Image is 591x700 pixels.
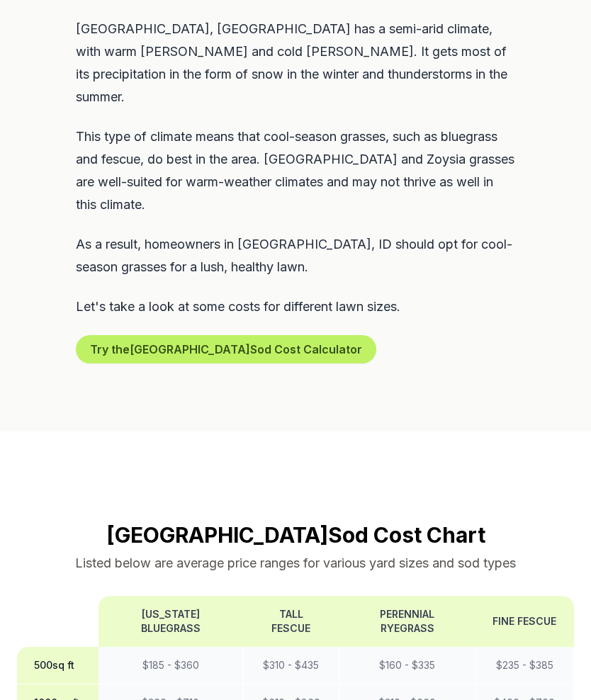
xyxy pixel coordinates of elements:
p: Listed below are average price ranges for various yard sizes and sod types [17,554,574,574]
th: Fine Fescue [475,597,574,648]
button: Try the[GEOGRAPHIC_DATA]Sod Cost Calculator [76,336,376,364]
p: As a result, homeowners in [GEOGRAPHIC_DATA], ID should opt for cool-season grasses for a lush, h... [76,234,515,279]
td: $ 160 - $ 335 [339,648,475,685]
td: $ 235 - $ 385 [475,648,574,685]
p: [GEOGRAPHIC_DATA], [GEOGRAPHIC_DATA] has a semi-arid climate, with warm [PERSON_NAME] and cold [P... [76,18,515,109]
th: [US_STATE] Bluegrass [98,597,243,648]
p: Let's take a look at some costs for different lawn sizes. [76,296,515,319]
p: This type of climate means that cool-season grasses, such as bluegrass and fescue, do best in the... [76,126,515,217]
th: Perennial Ryegrass [339,597,475,648]
td: $ 310 - $ 435 [243,648,339,685]
th: 500 sq ft [17,648,98,685]
td: $ 185 - $ 360 [98,648,243,685]
h2: [GEOGRAPHIC_DATA] Sod Cost Chart [17,523,574,548]
th: Tall Fescue [243,597,339,648]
